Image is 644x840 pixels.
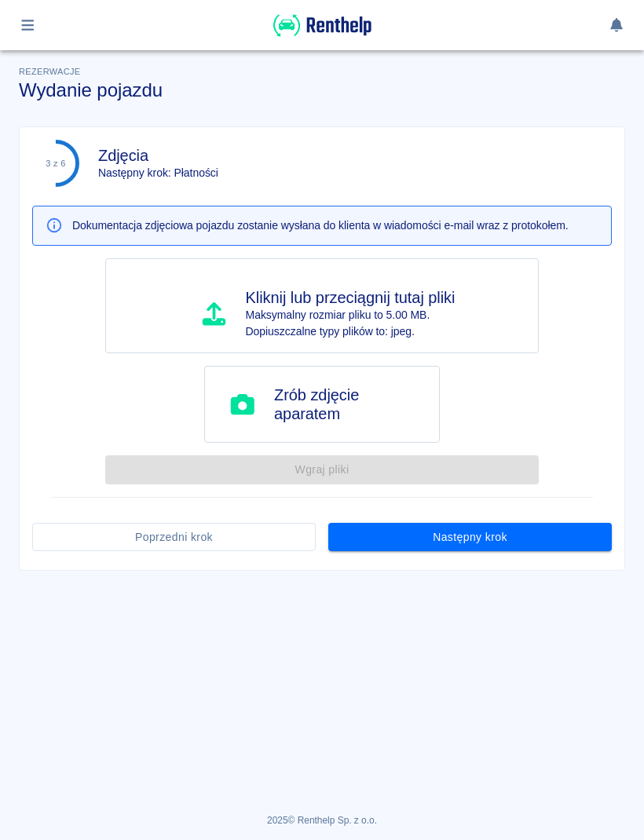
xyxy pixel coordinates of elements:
[273,28,371,42] a: Renthelp logo
[98,146,218,165] h4: Zdjęcia
[32,523,316,552] button: Poprzedni krok
[46,159,66,169] div: 3 z 6
[246,323,456,340] p: Dopiuszczalne typy plików to: jpeg.
[98,165,218,181] p: Następny krok: Płatności
[246,288,456,307] h4: Kliknij lub przeciągnij tutaj pliki
[19,67,80,76] span: Rezerwacje
[246,307,456,323] p: Maksymalny rozmiar pliku to 5.00 MB.
[328,523,612,552] button: Następny krok
[72,217,569,234] p: Dokumentacja zdjęciowa pojazdu zostanie wysłana do klienta w wiadomości e-mail wraz z protokołem.
[19,79,625,101] h3: Wydanie pojazdu
[273,13,371,38] img: Renthelp logo
[274,385,426,423] h4: Zrób zdjęcie aparatem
